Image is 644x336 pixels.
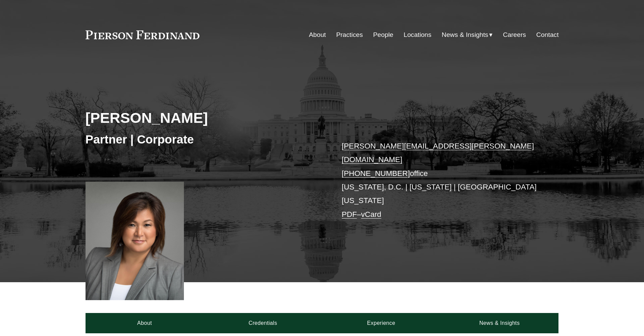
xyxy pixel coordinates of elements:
a: folder dropdown [442,28,493,41]
p: office [US_STATE], D.C. | [US_STATE] | [GEOGRAPHIC_DATA][US_STATE] – [342,139,539,221]
a: Contact [536,28,558,41]
span: News & Insights [442,29,488,41]
a: About [86,313,204,333]
a: Locations [404,28,431,41]
a: [PERSON_NAME][EMAIL_ADDRESS][PERSON_NAME][DOMAIN_NAME] [342,142,534,164]
h2: [PERSON_NAME] [86,109,322,127]
h3: Partner | Corporate [86,132,322,147]
a: News & Insights [440,313,558,333]
a: Practices [336,28,363,41]
a: vCard [361,210,381,219]
a: Careers [503,28,526,41]
a: PDF [342,210,357,219]
a: Experience [322,313,440,333]
a: People [373,28,393,41]
a: About [309,28,326,41]
a: [PHONE_NUMBER] [342,169,410,178]
a: Credentials [204,313,322,333]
